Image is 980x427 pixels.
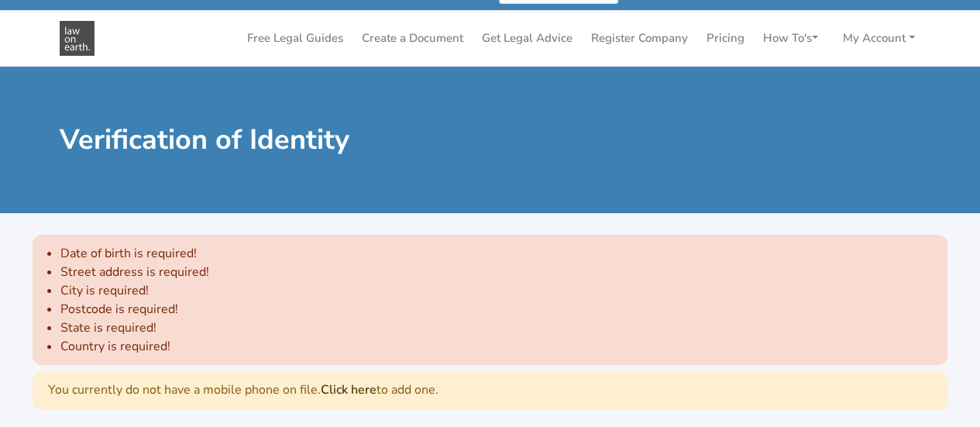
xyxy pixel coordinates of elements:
[60,319,932,337] li: State is required!
[60,263,932,281] li: Street address is required!
[60,244,932,263] li: Date of birth is required!
[837,23,921,53] a: My Account
[585,23,694,53] a: Register Company
[60,122,480,157] h1: Verification of Identity
[60,337,932,356] li: Country is required!
[60,300,932,319] li: Postcode is required!
[48,381,932,401] p: You currently do not have a mobile phone on file. to add one.
[60,281,932,300] li: City is required!
[241,23,349,53] a: Free Legal Guides
[700,23,751,53] a: Pricing
[321,381,377,398] a: Click here
[356,23,469,53] a: Create a Document
[476,23,579,53] a: Get Legal Advice
[60,21,95,56] img: Law On Earth
[757,23,824,53] a: How To's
